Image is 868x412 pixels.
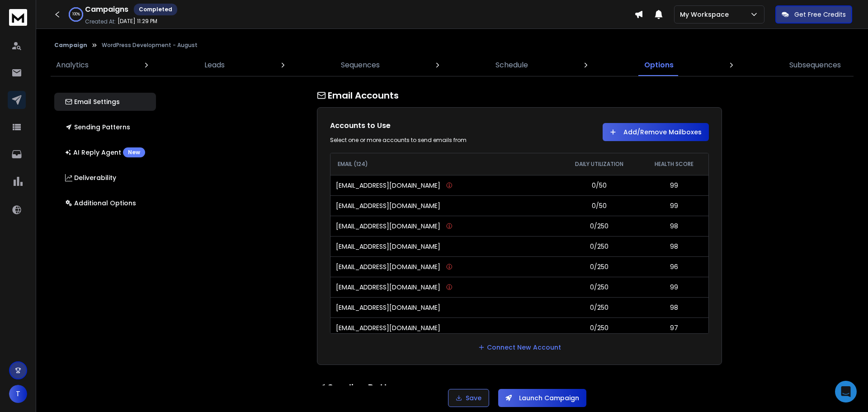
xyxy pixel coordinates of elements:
[336,323,440,332] p: [EMAIL_ADDRESS][DOMAIN_NAME]
[835,381,857,403] div: Open Intercom Messenger
[317,89,722,102] h1: Email Accounts
[640,277,708,297] td: 99
[640,216,708,236] td: 98
[639,54,679,76] a: Options
[336,303,440,312] p: [EMAIL_ADDRESS][DOMAIN_NAME]
[65,199,136,208] p: Additional Options
[559,175,640,195] td: 0/50
[65,97,120,106] p: Email Settings
[559,236,640,256] td: 0/250
[9,385,27,403] button: T
[341,60,380,71] p: Sequences
[559,195,640,216] td: 0/50
[54,169,156,187] button: Deliverability
[336,222,440,231] p: [EMAIL_ADDRESS][DOMAIN_NAME]
[495,60,528,71] p: Schedule
[54,93,156,111] button: Email Settings
[640,195,708,216] td: 99
[336,242,440,251] p: [EMAIL_ADDRESS][DOMAIN_NAME]
[102,42,198,49] p: WordPress Development - August
[490,54,533,76] a: Schedule
[559,297,640,317] td: 0/250
[448,389,489,407] button: Save
[199,54,230,76] a: Leads
[640,236,708,256] td: 98
[9,9,27,26] img: logo
[559,216,640,236] td: 0/250
[680,10,732,19] p: My Workspace
[559,256,640,277] td: 0/250
[478,343,561,352] a: Connect New Account
[330,153,559,175] th: EMAIL (124)
[54,42,87,49] button: Campaign
[336,201,440,210] p: [EMAIL_ADDRESS][DOMAIN_NAME]
[640,297,708,317] td: 98
[123,147,145,157] div: New
[51,54,94,76] a: Analytics
[56,60,89,71] p: Analytics
[65,147,145,157] p: AI Reply Agent
[54,194,156,212] button: Additional Options
[789,60,841,71] p: Subsequences
[640,317,708,338] td: 97
[336,283,440,292] p: [EMAIL_ADDRESS][DOMAIN_NAME]
[118,18,157,25] p: [DATE] 11:29 PM
[134,4,177,15] div: Completed
[640,175,708,195] td: 99
[775,5,852,24] button: Get Free Credits
[54,118,156,136] button: Sending Patterns
[336,262,440,271] p: [EMAIL_ADDRESS][DOMAIN_NAME]
[784,54,846,76] a: Subsequences
[335,54,385,76] a: Sequences
[85,18,116,25] p: Created At:
[559,317,640,338] td: 0/250
[603,123,709,141] button: Add/Remove Mailboxes
[498,389,586,407] button: Launch Campaign
[330,137,510,144] div: Select one or more accounts to send emails from
[794,10,846,19] p: Get Free Credits
[85,4,128,15] h1: Campaigns
[559,277,640,297] td: 0/250
[336,181,440,190] p: [EMAIL_ADDRESS][DOMAIN_NAME]
[644,60,674,71] p: Options
[54,143,156,161] button: AI Reply AgentNew
[72,12,80,17] p: 100 %
[640,256,708,277] td: 96
[204,60,225,71] p: Leads
[65,123,130,132] p: Sending Patterns
[65,173,116,182] p: Deliverability
[559,153,640,175] th: DAILY UTILIZATION
[330,120,510,131] h1: Accounts to Use
[640,153,708,175] th: HEALTH SCORE
[317,381,722,394] h1: Sending Pattern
